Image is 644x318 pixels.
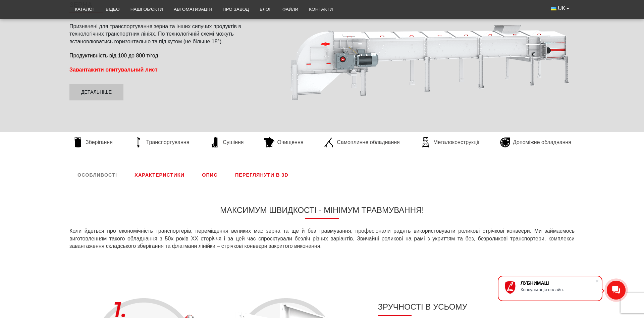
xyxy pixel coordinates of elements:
[337,139,399,146] span: Самоплинне обладнання
[86,139,113,146] span: Зберігання
[277,2,304,17] a: Файли
[207,137,247,147] a: Сушіння
[261,137,307,147] a: Очищення
[125,2,168,17] a: Наші об’єкти
[497,137,575,147] a: Допоміжне обладнання
[126,166,192,184] a: Характеристики
[69,53,158,58] span: Продуктивність від 100 до 800 т/год
[513,139,571,146] span: Допоміжне обладнання
[168,2,217,17] a: Автоматизація
[69,2,100,17] a: Каталог
[227,166,297,184] a: Переглянути в 3D
[100,2,125,17] a: Відео
[521,287,595,292] div: Консультація онлайн.
[194,166,225,184] a: Опис
[69,67,158,73] a: Завантажити опитувальний лист
[378,302,575,316] h3: Зручності в усьому
[69,166,125,184] a: Особливості
[433,139,479,146] span: Металоконструкції
[69,206,575,219] h3: Максимум швидкості - мінімум травмування!
[546,2,575,15] button: UK
[558,5,565,12] span: UK
[277,139,303,146] span: Очищення
[130,137,193,147] a: Транспортування
[521,280,595,286] div: ЛУБНИМАШ
[223,139,244,146] span: Сушіння
[551,7,556,10] img: Українська
[217,2,254,17] a: Про завод
[69,137,116,147] a: Зберігання
[69,23,274,45] p: Призначені для транспортування зерна та інших сипучих продуктів в технологічних транспортних ліні...
[304,2,338,17] a: Контакти
[69,84,123,101] a: Детальніше
[417,137,483,147] a: Металоконструкції
[69,227,575,250] p: Коли йдеться про економічність транспортерів, переміщення великих мас зерна та ще й без травмуван...
[146,139,190,146] span: Транспортування
[321,137,403,147] a: Самоплинне обладнання
[254,2,277,17] a: Блог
